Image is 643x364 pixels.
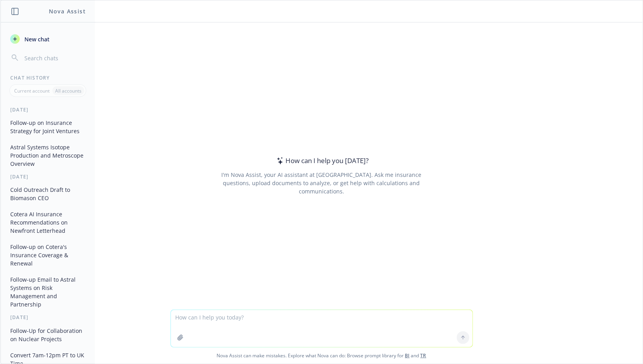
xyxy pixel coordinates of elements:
button: New chat [7,32,89,46]
h1: Nova Assist [49,7,86,15]
span: New chat [23,35,50,43]
div: [DATE] [1,314,95,321]
button: Cold Outreach Draft to Biomason CEO [7,183,89,204]
div: Chat History [1,74,95,81]
button: Follow-Up for Collaboration on Nuclear Projects [7,324,89,345]
a: TR [421,352,426,359]
div: How can I help you [DATE]? [274,156,369,166]
div: [DATE] [1,173,95,180]
button: Follow-up Email to Astral Systems on Risk Management and Partnership [7,273,89,311]
button: Follow-up on Cotera's Insurance Coverage & Renewal [7,240,89,270]
input: Search chats [23,52,85,63]
div: I'm Nova Assist, your AI assistant at [GEOGRAPHIC_DATA]. Ask me insurance questions, upload docum... [211,171,432,195]
div: [DATE] [1,106,95,113]
p: All accounts [55,87,82,94]
p: Current account [14,87,50,94]
a: BI [405,352,410,359]
button: Astral Systems Isotope Production and Metroscope Overview [7,141,89,170]
button: Follow-up on Insurance Strategy for Joint Ventures [7,116,89,137]
span: Nova Assist can make mistakes. Explore what Nova can do: Browse prompt library for and [4,347,639,364]
button: Cotera AI Insurance Recommendations on Newfront Letterhead [7,208,89,237]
